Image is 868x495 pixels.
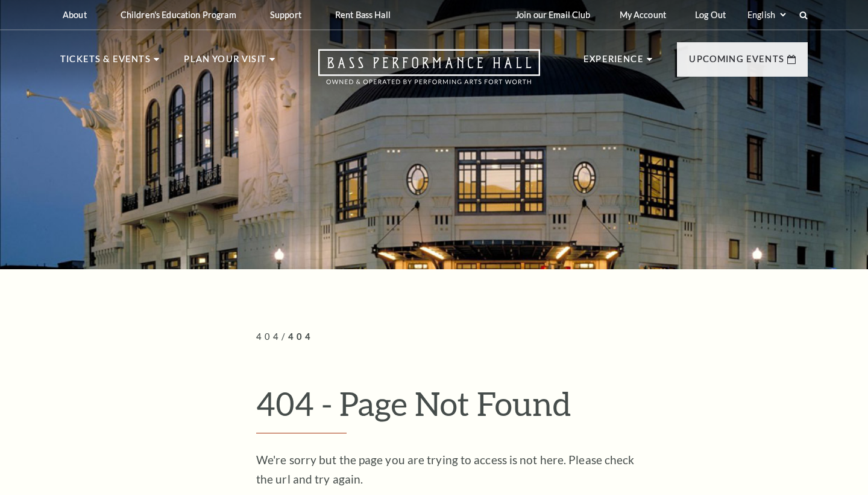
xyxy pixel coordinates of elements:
[60,52,151,74] p: Tickets & Events
[256,330,808,345] p: /
[288,331,313,342] span: 404
[689,52,784,74] p: Upcoming Events
[256,450,648,489] p: We're sorry but the page you are trying to access is not here. Please check the url and try again.
[270,10,301,20] p: Support
[63,10,87,20] p: About
[184,52,266,74] p: Plan Your Visit
[256,331,281,342] span: 404
[121,10,236,20] p: Children's Education Program
[335,10,391,20] p: Rent Bass Hall
[256,384,808,433] h1: 404 - Page Not Found
[583,52,644,74] p: Experience
[745,9,788,21] select: Select:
